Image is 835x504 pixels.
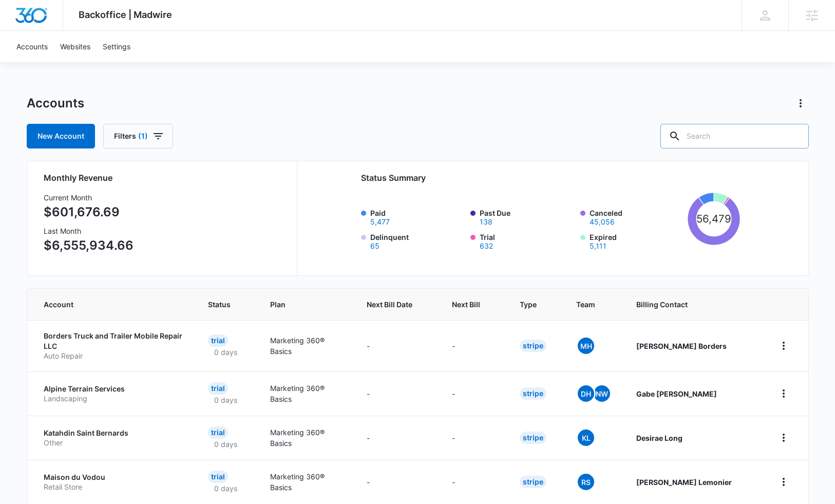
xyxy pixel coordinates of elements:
div: Trial [208,334,228,347]
a: New Account [27,124,95,148]
h3: Last Month [44,226,134,236]
button: Trial [480,242,493,250]
td: - [440,416,507,460]
p: Retail Store [44,482,183,492]
span: DH [578,385,594,402]
div: Stripe [520,340,546,352]
button: Past Due [480,218,492,226]
p: 0 days [208,347,243,358]
button: Paid [370,218,390,226]
p: Other [44,438,183,448]
span: Plan [270,299,342,310]
a: Maison du VodouRetail Store [44,472,183,492]
td: - [440,460,507,504]
h1: Accounts [27,96,84,111]
strong: [PERSON_NAME] Borders [636,342,727,350]
span: NW [594,385,610,402]
div: Stripe [520,432,546,444]
a: Alpine Terrain ServicesLandscaping [44,384,183,404]
span: Backoffice | Madwire [79,9,172,20]
button: home [775,338,792,354]
tspan: 56,479 [696,212,731,225]
td: - [354,460,440,504]
div: Trial [208,382,228,395]
span: MH [578,338,594,354]
span: Next Bill Date [367,299,412,310]
div: Stripe [520,476,546,488]
span: Next Bill [452,299,480,310]
p: Marketing 360® Basics [270,335,342,357]
a: Settings [97,31,137,62]
label: Paid [370,208,465,226]
div: Stripe [520,387,546,400]
p: $601,676.69 [44,203,134,221]
span: KL [578,430,594,446]
h2: Monthly Revenue [44,172,284,184]
span: Status [208,299,231,310]
button: Canceled [590,218,615,226]
p: Maison du Vodou [44,472,183,482]
span: Account [44,299,168,310]
h2: Status Summary [361,172,741,184]
p: Alpine Terrain Services [44,384,183,394]
label: Trial [480,232,574,250]
strong: [PERSON_NAME] Lemonier [636,478,732,487]
label: Canceled [590,208,684,226]
span: RS [578,474,594,490]
label: Past Due [480,208,574,226]
div: Trial [208,426,228,439]
button: home [775,430,792,446]
h3: Current Month [44,192,134,203]
div: Trial [208,471,228,483]
td: - [440,371,507,416]
button: Filters(1) [103,124,173,148]
p: Marketing 360® Basics [270,471,342,493]
button: Actions [792,95,809,111]
span: Billing Contact [636,299,750,310]
a: Borders Truck and Trailer Mobile Repair LLCAuto Repair [44,331,183,361]
a: Websites [54,31,97,62]
strong: Desirae Long [636,434,682,442]
td: - [354,371,440,416]
td: - [354,416,440,460]
p: 0 days [208,395,243,405]
span: (1) [138,133,148,140]
p: 0 days [208,439,243,450]
p: Borders Truck and Trailer Mobile Repair LLC [44,331,183,351]
p: Katahdin Saint Bernards [44,428,183,438]
p: 0 days [208,483,243,494]
td: - [440,320,507,371]
p: Marketing 360® Basics [270,427,342,449]
p: Marketing 360® Basics [270,383,342,404]
span: Type [520,299,537,310]
button: Expired [590,242,606,250]
td: - [354,320,440,371]
a: Accounts [10,31,54,62]
label: Expired [590,232,684,250]
span: Team [576,299,597,310]
input: Search [660,124,809,148]
p: Auto Repair [44,351,183,361]
p: Landscaping [44,394,183,404]
label: Delinquent [370,232,465,250]
button: home [775,474,792,490]
p: $6,555,934.66 [44,236,134,255]
button: Delinquent [370,242,379,250]
a: Katahdin Saint BernardsOther [44,428,183,448]
button: home [775,385,792,402]
strong: Gabe [PERSON_NAME] [636,389,717,398]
